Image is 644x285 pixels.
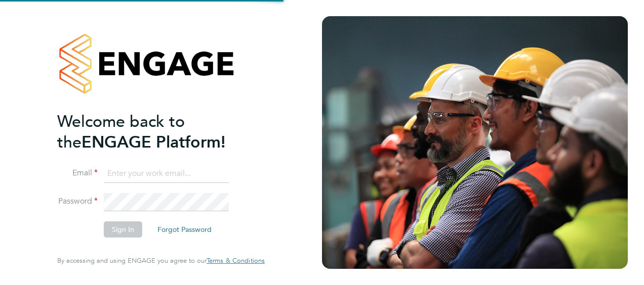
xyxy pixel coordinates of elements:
[104,221,142,238] button: Sign In
[149,221,220,238] button: Forgot Password
[207,257,265,265] a: Terms & Conditions
[104,165,229,183] input: Enter your work email...
[57,112,185,152] span: Welcome back to the
[57,196,98,207] label: Password
[57,111,255,153] h2: ENGAGE Platform!
[57,168,98,178] label: Email
[57,256,265,265] span: By accessing and using ENGAGE you agree to our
